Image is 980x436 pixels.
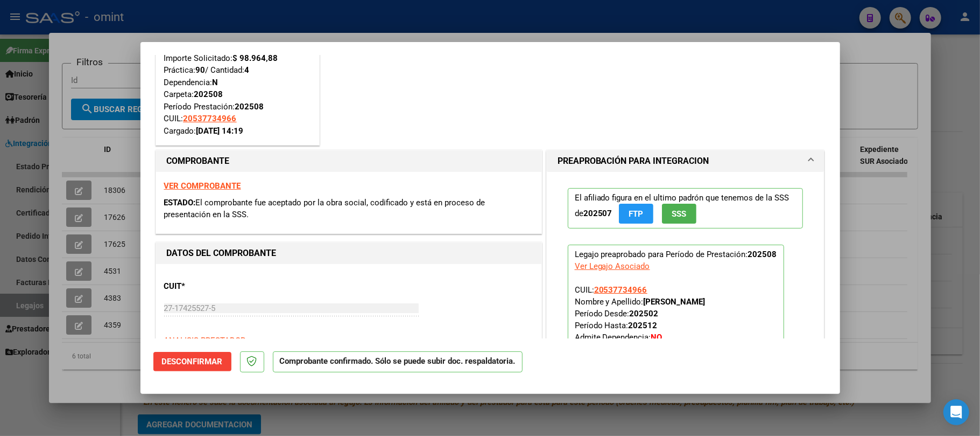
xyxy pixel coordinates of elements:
[558,155,709,168] h1: PREAPROBACIÓN PARA INTEGRACION
[194,89,223,99] strong: 202508
[575,260,650,272] div: Ver Legajo Asociado
[164,336,246,345] span: ANALISIS PRESTADOR
[629,209,643,219] span: FTP
[233,53,278,63] strong: $ 98.964,88
[943,399,969,425] div: Open Intercom Messenger
[547,172,824,385] div: PREAPROBACIÓN PARA INTEGRACION
[672,209,686,219] span: SSS
[167,156,230,166] strong: COMPROBANTE
[235,102,264,112] strong: 202508
[748,250,777,259] strong: 202508
[568,245,784,360] p: Legajo preaprobado para Período de Prestación:
[662,204,696,224] button: SSS
[273,351,523,372] p: Comprobante confirmado. Sólo se puede subir doc. respaldatoria.
[629,321,658,330] strong: 202512
[196,126,244,136] strong: [DATE] 14:19
[644,297,706,307] strong: [PERSON_NAME]
[153,352,231,371] button: Desconfirmar
[619,204,653,224] button: FTP
[167,248,277,258] strong: DATOS DEL COMPROBANTE
[162,357,223,366] span: Desconfirmar
[594,285,647,295] span: 20537734966
[213,78,218,87] strong: N
[547,150,824,172] mat-expansion-panel-header: PREAPROBACIÓN PARA INTEGRACION
[164,28,311,137] div: Tipo de Archivo: Importe Solicitado: Práctica: / Cantidad: Dependencia: Carpeta: Período Prestaci...
[575,285,706,354] span: CUIL: Nombre y Apellido: Período Desde: Período Hasta: Admite Dependencia:
[164,181,241,191] a: VER COMPROBANTE
[245,65,250,75] strong: 4
[630,309,659,319] strong: 202502
[196,65,206,75] strong: 90
[184,114,237,123] span: 20537734966
[651,333,662,342] strong: NO
[583,209,612,218] strong: 202507
[164,198,196,207] span: ESTADO:
[164,280,275,293] p: CUIT
[568,188,803,229] p: El afiliado figura en el ultimo padrón que tenemos de la SSS de
[164,198,485,220] span: El comprobante fue aceptado por la obra social, codificado y está en proceso de presentación en l...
